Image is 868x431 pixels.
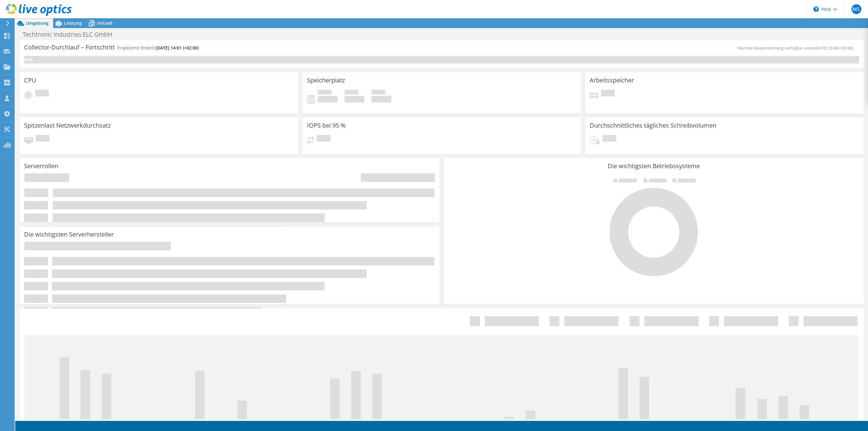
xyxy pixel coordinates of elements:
h3: Durchschnittliches tägliches Schreibvolumen [590,122,716,129]
h3: Spitzenlast Netzwerkdurchsatz [24,122,111,129]
span: Umgebung [26,20,49,26]
h4: Projektierte Endzeit: [117,45,199,51]
h4: 0 GiB [345,96,364,103]
span: Ausstehend [601,90,615,98]
span: Nächste Neuberechnung verfügbar unter [737,45,856,51]
span: Leistung [64,20,82,26]
span: Ausstehend [35,90,49,98]
h3: IOPS bei 95 % [307,122,346,129]
span: Ausstehend [602,135,616,143]
span: Ausstehend [317,135,331,143]
h3: CPU [24,77,36,84]
h3: Die wichtigsten Serverhersteller [24,231,114,238]
h3: Die wichtigsten Betriebssysteme [448,163,859,169]
h4: 0 GiB [371,96,391,103]
span: [DATE] 23:06 (+02:00) [815,45,853,51]
span: MS [852,4,861,14]
h3: Serverrollen [24,163,58,169]
span: Insgesamt [371,90,385,96]
h4: 0 GiB [318,96,338,103]
span: [DATE] 14:01 (+02:00) [156,45,199,51]
h3: Speicherplatz [307,77,345,84]
h3: Arbeitsspeicher [590,77,634,84]
span: Verfügbar [345,90,358,96]
h1: Techtronic Industries ELC GmbH [20,31,121,38]
span: Ausstehend [36,135,49,143]
span: Virtuell [97,20,112,26]
svg: \n [813,6,819,12]
span: Belegt [318,90,331,96]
